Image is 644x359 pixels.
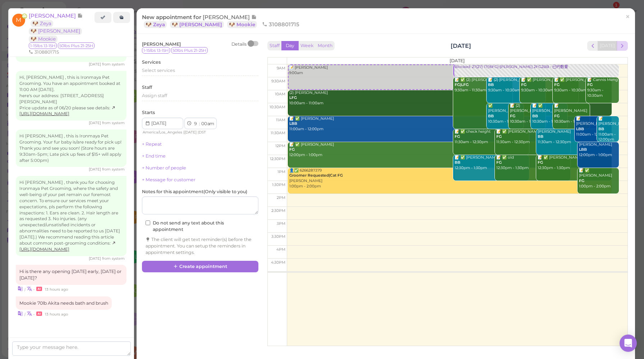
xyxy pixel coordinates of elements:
b: FG [455,134,460,139]
span: 10am [275,92,285,96]
div: 📝 ✅ [PERSON_NAME] 12:30pm - 1:30pm [454,155,529,171]
span: DST [199,130,206,135]
button: Day [281,41,299,51]
div: | | [142,129,222,136]
div: Blocked: 27(27) 17(16FG)·[PERSON_NAME] 2FG2BB • 已约数量 [454,64,619,70]
a: + End time [142,153,166,159]
div: Hi is there any opening [DATE] early, [DATE] or [DATE]? [16,265,126,285]
a: + Number of people [142,165,186,171]
div: Details [231,41,247,47]
b: FG [554,114,560,118]
div: 📝 ✅ [PERSON_NAME] 12:30pm - 1:30pm [537,155,612,171]
b: BB [598,127,604,131]
b: FG|LFG [455,82,469,87]
a: + Repeat [142,141,162,147]
a: 🐶 [PERSON_NAME] [170,21,224,28]
button: Staff [267,41,282,51]
span: 07/21/2025 09:44am [89,62,102,67]
span: 07/22/2025 10:36am [89,121,102,125]
b: FG [587,82,593,87]
div: 👤✅ 6266287379 [PERSON_NAME] 1:00pm - 2:00pm [289,168,612,189]
span: M [12,14,25,27]
div: 📝 [PERSON_NAME] 11:00am - 12:00pm [576,116,612,137]
button: Month [316,41,335,51]
div: The client will get text reminder(s) before the appointment. You can setup the reminders in appoi... [146,236,255,256]
div: 📝 ✅ [PERSON_NAME] 12:00pm - 1:00pm [289,142,612,158]
span: 08/14/2025 07:01pm [45,287,68,292]
b: FG [510,114,515,118]
span: 50lbs Plus 21-25H [58,42,95,49]
span: 9:30am [271,79,285,83]
b: LFG [289,95,297,100]
label: Starts [142,109,155,116]
b: BB [532,114,538,118]
button: prev [587,41,598,51]
span: 07/23/2025 03:37pm [89,256,102,261]
b: FG [538,160,543,165]
button: Create appointment [142,261,258,272]
div: 📝 (2) [PERSON_NAME] 9:30am - 10:30am [488,77,546,93]
b: BB [538,134,543,139]
span: [PERSON_NAME] [29,12,77,19]
div: • [16,285,126,292]
span: 50lbs Plus 21-25H [171,47,208,54]
div: [PERSON_NAME] 11:30am - 12:30pm [537,129,612,145]
span: 2:30pm [271,208,285,213]
div: 📝 ✅ [PERSON_NAME] 11:30am - 12:30pm [496,129,570,145]
b: FG [496,134,502,139]
span: 4pm [276,247,285,252]
span: 3pm [277,221,285,226]
label: Notes for this appointment ( Only visible to you ) [142,188,247,195]
span: Note [77,12,83,19]
b: LBB [579,147,587,152]
button: [DATE] [598,41,617,51]
span: from system [102,256,125,261]
span: [PERSON_NAME] [203,14,251,21]
div: 📝 ✅ (2) [PERSON_NAME] 9:30am - 11:30am [454,77,512,93]
div: • [16,310,126,317]
span: 4:30pm [271,260,285,265]
b: FG [554,82,560,87]
span: [PERSON_NAME] [142,41,181,47]
span: New appointment for [142,14,301,28]
span: Assign staff [142,93,167,98]
span: Select services [142,68,175,73]
a: 🐶 Mookie [227,21,257,28]
li: 3108801715 [27,49,61,55]
div: 📝 ✅ [PERSON_NAME] 9:30am - 10:30am [521,77,579,93]
input: Do not send any text about this appointment [146,221,150,225]
span: 3:30pm [271,234,285,239]
label: Do not send any text about this appointment [146,220,255,233]
b: FG [289,147,295,152]
div: 📝 (2) [PERSON_NAME] 10:30am - 11:30am [510,103,546,124]
div: 📝 ✅ [PERSON_NAME] 1:00pm - 2:00pm [579,168,619,189]
b: FG [496,160,502,165]
div: 📝 ✅ [PERSON_NAME] 11:00am - 12:00pm [289,116,612,132]
span: 10:30am [270,105,285,109]
a: 🐶 Mookie [29,36,57,42]
div: 📝 ✅ [PERSON_NAME] 10:30am - 11:30am [532,103,568,124]
b: LBB [289,121,297,126]
a: 🐶 [PERSON_NAME] [29,28,82,35]
b: BB [455,160,460,165]
span: [DATE] [450,58,465,63]
div: Mookie 70lb Akita needs bath and brush [16,296,112,310]
div: (2) [PERSON_NAME] 10:00am - 11:00am [289,90,612,106]
button: Week [298,41,316,51]
div: 📝 ✅ check height 11:30am - 12:30pm [454,129,529,145]
div: 📝 [PERSON_NAME] 9:00am [289,65,611,76]
span: 11:30am [271,131,285,135]
i: | [24,287,26,292]
div: 📝 ✅ [PERSON_NAME] 9:30am - 10:30am [554,77,612,93]
span: 12:30pm [270,156,285,161]
button: next [617,41,628,51]
b: LBB [576,127,584,131]
a: 🐶 Zeya [31,20,53,27]
span: from system [102,167,125,172]
span: 11am [276,118,285,122]
span: from system [102,62,125,67]
div: 📝 Cannis Meng 9:30am - 10:30am [587,77,619,99]
span: 07/23/2025 01:03pm [89,167,102,172]
b: Groomer Requested|Cat FG [289,173,343,178]
div: Hi [PERSON_NAME] , this is Ironmaya Pet Grooming. Your fur baby is/are ready for pick up! Thank y... [16,129,126,167]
